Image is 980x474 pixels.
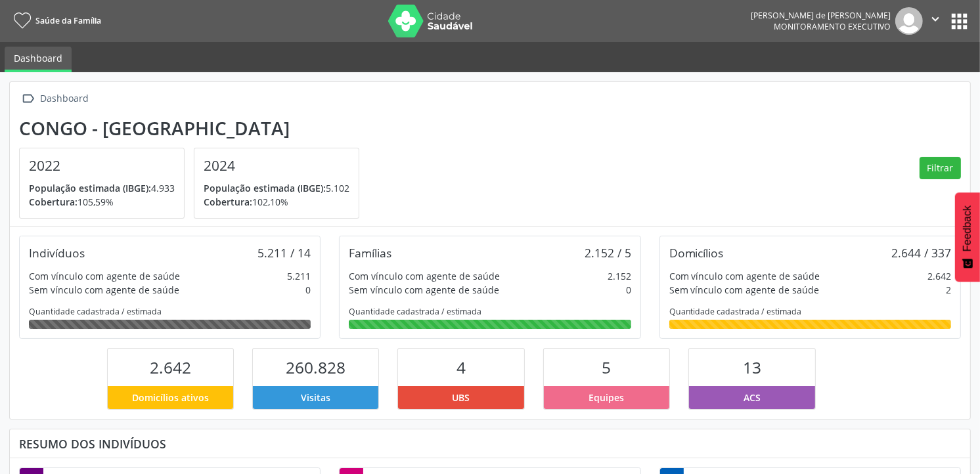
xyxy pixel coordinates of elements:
[927,269,951,283] div: 2.642
[349,306,631,317] div: Quantidade cadastrada / estimada
[204,182,326,194] span: População estimada (IBGE):
[589,391,624,404] span: Equipes
[204,196,252,208] span: Cobertura:
[608,269,631,283] div: 2.152
[204,195,349,209] p: 102,10%
[9,10,101,32] a: Saúde da Família
[29,246,85,260] div: Indivíduos
[928,12,943,26] i: 
[626,283,631,297] div: 0
[751,10,891,21] div: [PERSON_NAME] de [PERSON_NAME]
[29,306,311,317] div: Quantidade cadastrada / estimada
[946,283,951,297] div: 2
[669,269,820,283] div: Com vínculo com agente de saúde
[920,157,961,179] button: Filtrar
[5,47,72,72] a: Dashboard
[19,89,38,108] i: 
[669,246,724,260] div: Domicílios
[204,158,349,174] h4: 2024
[29,269,180,283] div: Com vínculo com agente de saúde
[669,306,951,317] div: Quantidade cadastrada / estimada
[457,356,466,378] span: 4
[29,158,175,174] h4: 2022
[962,205,973,251] span: Feedback
[923,7,948,35] button: 
[948,10,971,33] button: apps
[669,283,820,297] div: Sem vínculo com agente de saúde
[301,391,330,404] span: Visitas
[35,15,101,26] span: Saúde da Família
[29,182,151,194] span: População estimada (IBGE):
[19,437,961,451] div: Resumo dos indivíduos
[743,356,761,378] span: 13
[29,181,175,195] p: 4.933
[349,283,499,297] div: Sem vínculo com agente de saúde
[38,89,91,108] div: Dashboard
[955,192,980,282] button: Feedback - Mostrar pesquisa
[204,181,349,195] p: 5.102
[287,269,311,283] div: 5.211
[132,391,209,404] span: Domicílios ativos
[286,356,345,378] span: 260.828
[19,118,368,139] div: Congo - [GEOGRAPHIC_DATA]
[453,391,470,404] span: UBS
[744,391,761,404] span: ACS
[349,269,500,283] div: Com vínculo com agente de saúde
[29,195,175,209] p: 105,59%
[29,196,78,208] span: Cobertura:
[585,246,631,260] div: 2.152 / 5
[305,283,311,297] div: 0
[895,7,923,35] img: img
[257,246,311,260] div: 5.211 / 14
[891,246,951,260] div: 2.644 / 337
[19,89,91,108] a:  Dashboard
[349,246,391,260] div: Famílias
[602,356,611,378] span: 5
[774,21,891,32] span: Monitoramento Executivo
[29,283,179,297] div: Sem vínculo com agente de saúde
[150,356,191,378] span: 2.642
